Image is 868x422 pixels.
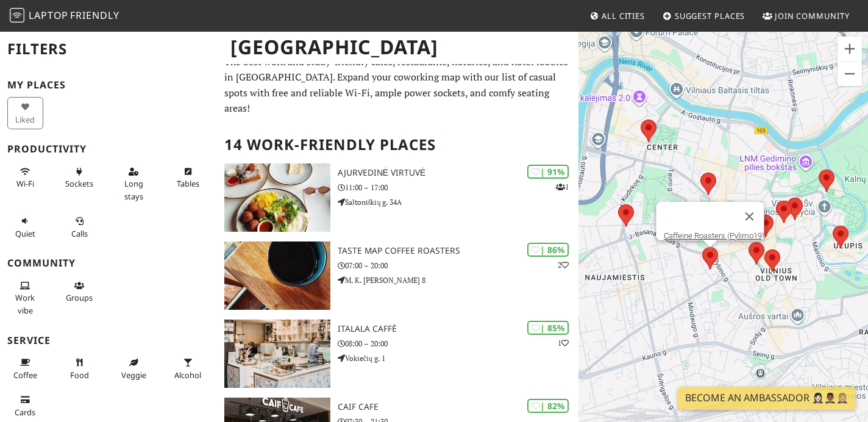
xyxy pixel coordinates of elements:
span: Laptop [29,9,68,22]
h1: [GEOGRAPHIC_DATA] [221,30,576,64]
h3: Productivity [7,143,210,155]
span: Join Community [775,10,850,21]
a: LaptopFriendly LaptopFriendly [10,5,119,27]
p: Saltoniškių g. 34A [338,196,579,208]
div: | 82% [527,399,569,413]
button: Calls [62,211,98,243]
h2: Filters [7,30,210,68]
button: Long stays [116,162,152,206]
p: The best work and study-friendly cafes, restaurants, libraries, and hotel lobbies in [GEOGRAPHIC_... [224,54,571,116]
h2: 14 Work-Friendly Places [224,126,571,163]
a: All Cities [585,5,650,27]
img: LaptopFriendly [10,8,24,23]
button: Work vibe [7,276,43,320]
p: 2 [558,259,569,271]
button: Cards [7,390,43,422]
p: 1 [558,337,569,349]
a: Suggest Places [658,5,750,27]
img: Ajurvedinė virtuvė [224,163,330,232]
span: Quiet [15,228,35,239]
button: Groups [62,276,98,308]
a: Italala Caffè | 85% 1 Italala Caffè 08:00 – 20:00 Vokiečių g. 1 [217,320,578,388]
span: Friendly [70,9,119,22]
span: Veggie [121,370,146,381]
button: Zoom in [838,37,862,61]
button: Food [62,352,98,385]
button: Wi-Fi [7,162,43,194]
div: | 91% [527,165,569,179]
span: All Cities [602,10,645,21]
span: Group tables [66,292,93,303]
button: Quiet [7,211,43,243]
a: Become an Ambassador 🤵🏻‍♀️🤵🏾‍♂️🤵🏼‍♀️ [678,387,856,410]
h3: Community [7,257,210,269]
button: Tables [170,162,206,194]
p: 11:00 – 17:00 [338,182,579,193]
span: Power sockets [65,178,93,189]
button: Zoom out [838,62,862,86]
h3: Service [7,335,210,346]
a: Join Community [758,5,855,27]
p: 08:00 – 20:00 [338,338,579,349]
h3: Taste Map Coffee Roasters [338,246,579,256]
h3: My Places [7,79,210,91]
div: | 86% [527,243,569,257]
p: 07:00 – 20:00 [338,260,579,271]
p: Vokiečių g. 1 [338,352,579,364]
a: Caffeine Roasters (Pylimo19) [663,231,764,240]
span: Video/audio calls [71,228,88,239]
img: Italala Caffè [224,320,330,388]
span: Food [70,370,89,381]
span: Suggest Places [675,10,745,21]
p: M. K. [PERSON_NAME] 8 [338,274,579,286]
span: People working [15,292,35,315]
button: Close [735,202,764,231]
span: Work-friendly tables [177,178,199,189]
a: Taste Map Coffee Roasters | 86% 2 Taste Map Coffee Roasters 07:00 – 20:00 M. K. [PERSON_NAME] 8 [217,241,578,310]
span: Long stays [124,178,143,201]
img: Taste Map Coffee Roasters [224,241,330,310]
button: Veggie [116,352,152,385]
p: 1 [556,181,569,193]
div: | 85% [527,321,569,335]
span: Credit cards [15,407,35,418]
h3: Italala Caffè [338,324,579,334]
a: Ajurvedinė virtuvė | 91% 1 Ajurvedinė virtuvė 11:00 – 17:00 Saltoniškių g. 34A [217,163,578,232]
button: Alcohol [170,352,206,385]
button: Sockets [62,162,98,194]
span: Alcohol [174,370,201,381]
h3: Caif Cafe [338,402,579,412]
button: Coffee [7,352,43,385]
span: Coffee [13,370,37,381]
span: Stable Wi-Fi [16,178,34,189]
h3: Ajurvedinė virtuvė [338,168,579,178]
